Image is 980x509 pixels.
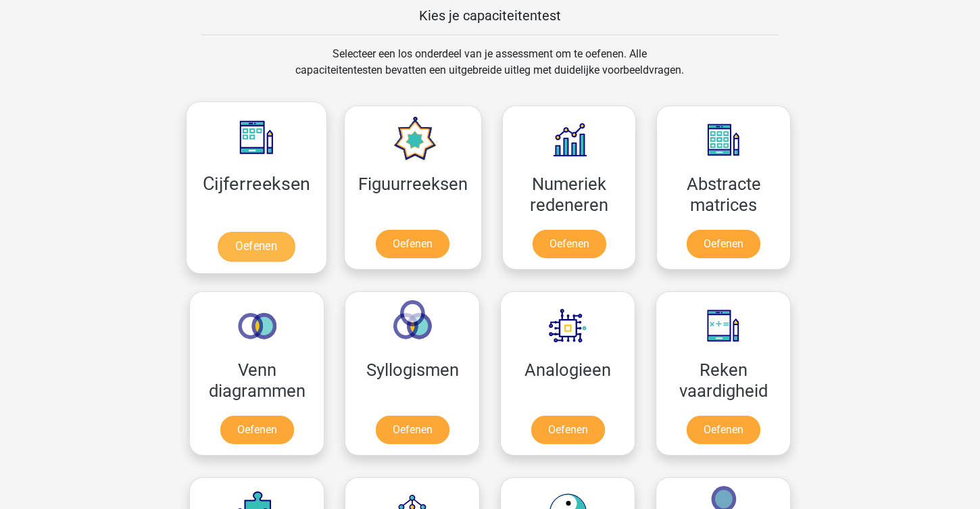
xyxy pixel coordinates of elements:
[376,416,449,444] a: Oefenen
[687,230,760,258] a: Oefenen
[201,7,779,24] h5: Kies je capaciteitentest
[283,46,697,95] div: Selecteer een los onderdeel van je assessment om te oefenen. Alle capaciteitentesten bevatten een...
[376,230,449,258] a: Oefenen
[220,416,294,444] a: Oefenen
[687,416,760,444] a: Oefenen
[533,230,606,258] a: Oefenen
[531,416,605,444] a: Oefenen
[218,232,295,262] a: Oefenen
